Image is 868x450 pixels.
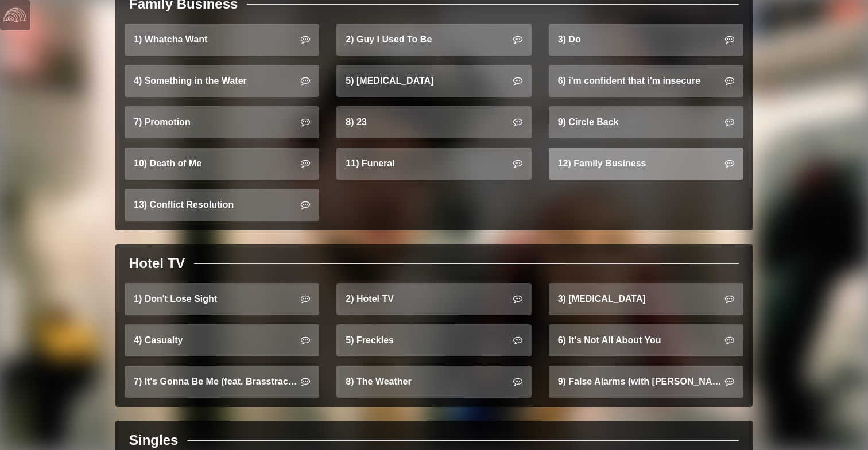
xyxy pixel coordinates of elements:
[549,65,743,97] a: 6) i'm confident that i'm insecure
[336,106,531,138] a: 8) 23
[129,253,185,274] div: Hotel TV
[125,24,319,56] a: 1) Whatcha Want
[125,283,319,315] a: 1) Don't Lose Sight
[336,24,531,56] a: 2) Guy I Used To Be
[125,65,319,97] a: 4) Something in the Water
[336,65,531,97] a: 5) [MEDICAL_DATA]
[549,24,743,56] a: 3) Do
[549,106,743,138] a: 9) Circle Back
[3,3,26,26] img: logo-white-4c48a5e4bebecaebe01ca5a9d34031cfd3d4ef9ae749242e8c4bf12ef99f53e8.png
[549,148,743,180] a: 12) Family Business
[125,189,319,221] a: 13) Conflict Resolution
[336,148,531,180] a: 11) Funeral
[549,283,743,315] a: 3) [MEDICAL_DATA]
[549,366,743,398] a: 9) False Alarms (with [PERSON_NAME])
[336,283,531,315] a: 2) Hotel TV
[549,324,743,356] a: 6) It's Not All About You
[336,324,531,356] a: 5) Freckles
[125,366,319,398] a: 7) It's Gonna Be Me (feat. Brasstracks)
[125,324,319,356] a: 4) Casualty
[125,148,319,180] a: 10) Death of Me
[336,366,531,398] a: 8) The Weather
[125,106,319,138] a: 7) Promotion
